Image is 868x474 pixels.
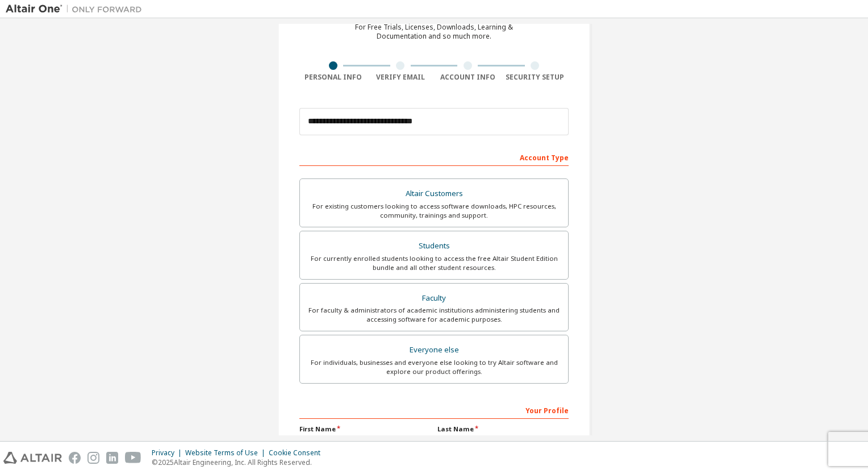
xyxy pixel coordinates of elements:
div: For existing customers looking to access software downloads, HPC resources, community, trainings ... [307,202,561,220]
div: For Free Trials, Licenses, Downloads, Learning & Documentation and so much more. [355,23,513,41]
div: Cookie Consent [269,448,327,458]
img: linkedin.svg [106,452,118,464]
div: For currently enrolled students looking to access the free Altair Student Edition bundle and all ... [307,254,561,272]
div: Account Type [299,148,569,166]
div: Account Info [434,73,502,82]
div: For individuals, businesses and everyone else looking to try Altair software and explore our prod... [307,358,561,376]
div: Verify Email [367,73,435,82]
img: Altair One [6,3,148,15]
img: altair_logo.svg [3,452,62,464]
div: Everyone else [307,342,561,358]
div: Security Setup [502,73,569,82]
label: Last Name [437,425,569,434]
img: instagram.svg [87,452,99,464]
img: youtube.svg [125,452,141,464]
label: First Name [299,425,431,434]
img: facebook.svg [69,452,81,464]
div: Faculty [307,290,561,306]
div: Privacy [152,448,185,458]
div: Altair Customers [307,186,561,202]
div: For faculty & administrators of academic institutions administering students and accessing softwa... [307,306,561,324]
div: Your Profile [299,401,569,419]
p: © 2025 Altair Engineering, Inc. All Rights Reserved. [152,458,327,467]
div: Students [307,238,561,254]
div: Personal Info [299,73,367,82]
div: Website Terms of Use [185,448,269,458]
